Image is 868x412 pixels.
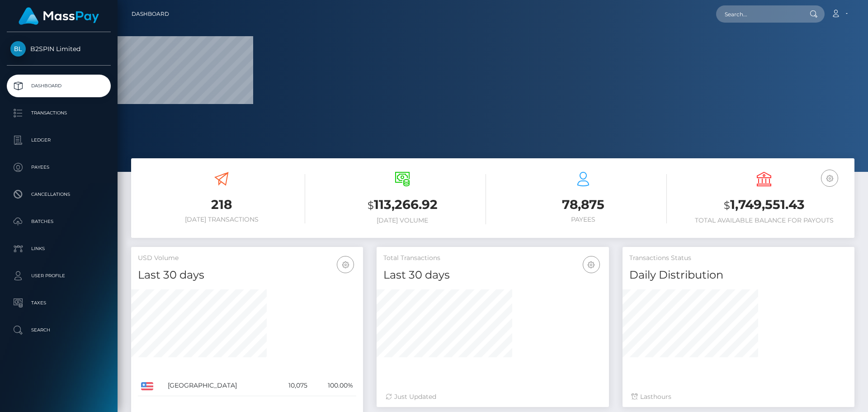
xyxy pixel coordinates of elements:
img: US.png [141,382,153,390]
td: 10,075 [274,375,311,396]
td: 100.00% [311,375,356,396]
a: Dashboard [132,5,169,24]
h4: Daily Distribution [629,267,848,283]
a: Transactions [7,102,111,124]
h5: Transactions Status [629,254,848,263]
p: Payees [10,161,107,174]
p: Transactions [10,106,107,120]
h6: [DATE] Transactions [138,216,305,223]
span: B2SPIN Limited [7,45,111,53]
input: Search... [716,5,801,23]
a: Links [7,237,111,260]
h3: 218 [138,196,305,213]
div: Last hours [632,392,845,402]
p: Dashboard [10,79,107,93]
p: Search [10,323,107,337]
h3: 78,875 [500,196,667,213]
h4: Last 30 days [383,267,602,283]
img: MassPay Logo [19,7,99,25]
p: User Profile [10,269,107,283]
td: [GEOGRAPHIC_DATA] [165,375,274,396]
a: Payees [7,156,111,179]
a: Taxes [7,292,111,314]
p: Taxes [10,296,107,310]
a: Cancellations [7,183,111,206]
h3: 1,749,551.43 [680,196,848,214]
h5: Total Transactions [383,254,602,263]
small: $ [724,199,730,212]
p: Links [10,242,107,256]
h6: [DATE] Volume [319,217,486,224]
div: Just Updated [386,392,599,402]
a: Search [7,319,111,341]
a: Batches [7,210,111,233]
a: Dashboard [7,75,111,97]
h3: 113,266.92 [319,196,486,214]
img: B2SPIN Limited [10,41,26,57]
h6: Payees [500,216,667,223]
a: User Profile [7,265,111,287]
p: Cancellations [10,188,107,201]
h4: Last 30 days [138,267,356,283]
a: Ledger [7,129,111,152]
h5: USD Volume [138,254,356,263]
small: $ [368,199,374,212]
h6: Total Available Balance for Payouts [680,217,848,224]
p: Batches [10,215,107,228]
p: Ledger [10,133,107,147]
